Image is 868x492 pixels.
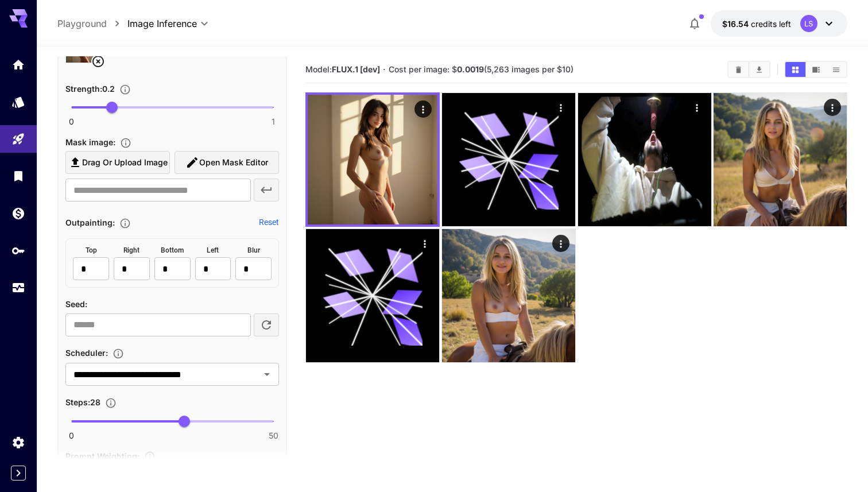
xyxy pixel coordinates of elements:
span: 0 [69,430,74,441]
button: Extends the image boundaries in specified directions. [115,218,135,229]
span: Cost per image: $ (5,263 images per $10) [389,64,573,74]
span: Steps : 28 [65,397,100,407]
label: top [86,246,97,255]
label: right [123,246,139,255]
span: Open Mask Editor [199,156,268,170]
span: credits left [751,19,791,29]
div: Home [11,57,25,72]
span: Image Inference [127,17,197,30]
div: Show images in grid viewShow images in video viewShow images in list view [784,61,847,78]
label: left [207,246,219,255]
p: · [383,63,386,76]
span: Strength : 0.2 [65,84,115,94]
label: Drag or upload image [65,151,170,175]
div: Settings [11,435,25,450]
div: Usage [11,281,25,295]
button: Show images in video view [806,62,826,77]
button: $16.53508LS [711,10,847,37]
button: Show images in grid view [785,62,805,77]
a: Playground [57,17,107,30]
label: Blur [247,246,260,255]
div: LS [800,15,817,32]
span: Outpainting : [65,218,115,227]
div: Playground [11,132,25,146]
button: Open Mask Editor [175,151,279,175]
span: 1 [272,116,275,127]
div: Виджет чата [811,437,868,492]
div: Seed Image is required! [65,135,279,206]
button: Show images in list view [826,62,846,77]
img: 2Q== [442,229,575,362]
span: Scheduler : [65,348,108,358]
button: Set the number of denoising steps used to refine the image. More steps typically lead to higher q... [100,397,121,409]
div: Actions [416,235,433,252]
div: Actions [824,99,841,116]
b: FLUX.1 [dev] [332,64,380,74]
button: Clear Images [728,62,749,77]
iframe: Chat Widget [811,437,868,492]
div: Wallet [11,206,25,220]
button: Download All [749,62,769,77]
span: Mask image : [65,137,115,147]
button: Control the influence of the seedImage in the generated output [115,84,135,95]
span: 50 [269,430,278,441]
button: Open [259,366,275,382]
button: Expand sidebar [11,466,26,481]
div: Library [11,169,25,183]
span: Drag or upload image [82,156,168,170]
b: 0.0019 [457,64,484,74]
div: $16.53508 [722,18,791,30]
img: 2Q== [578,93,711,226]
span: Seed : [65,299,87,309]
div: Actions [688,99,705,116]
button: Reset [259,216,279,228]
span: $16.54 [722,19,751,29]
span: 0 [69,116,74,127]
button: Upload a mask image to define the area to edit, or use the Mask Editor to create one from your se... [115,137,136,149]
span: Model: [305,64,380,74]
div: Clear ImagesDownload All [727,61,770,78]
img: 2Q== [308,95,437,224]
button: Select the method used to control the image generation process. Different schedulers influence ho... [108,348,129,359]
nav: breadcrumb [57,17,127,30]
div: Actions [414,100,432,118]
div: Models [11,95,25,109]
div: API Keys [11,243,25,258]
img: 2Q== [714,93,847,226]
div: Actions [552,235,569,252]
div: Actions [552,99,569,116]
label: bottom [161,246,184,255]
